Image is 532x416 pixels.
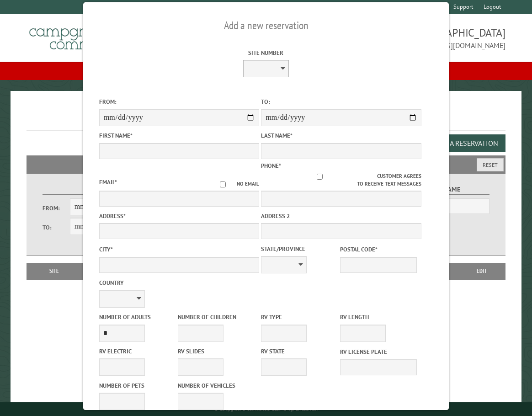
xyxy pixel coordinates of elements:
[43,204,70,213] label: From:
[99,381,176,390] label: Number of Pets
[99,347,176,356] label: RV Electric
[458,263,505,279] th: Edit
[99,131,259,140] label: First Name
[209,180,259,188] label: No email
[261,162,281,170] label: Phone
[261,131,421,140] label: Last Name
[261,245,338,253] label: State/Province
[477,158,504,171] button: Reset
[261,347,338,356] label: RV State
[427,134,505,152] button: Add a Reservation
[43,184,152,195] label: Dates
[340,313,417,321] label: RV Length
[261,212,421,220] label: Address 2
[340,347,417,356] label: RV License Plate
[186,48,346,57] label: Site Number
[43,223,70,232] label: To:
[214,406,318,412] small: © Campground Commander LLC. All rights reserved.
[178,381,255,390] label: Number of Vehicles
[27,155,505,173] h2: Filters
[99,245,259,254] label: City
[99,313,176,321] label: Number of Adults
[77,263,138,279] th: Dates
[261,313,338,321] label: RV Type
[99,212,259,220] label: Address
[27,106,505,131] h1: Reservations
[99,178,117,186] label: Email
[261,172,421,188] label: Customer agrees to receive text messages
[99,17,433,34] h2: Add a new reservation
[209,181,237,187] input: No email
[178,347,255,356] label: RV Slides
[340,245,417,254] label: Postal Code
[178,313,255,321] label: Number of Children
[262,174,377,180] input: Customer agrees to receive text messages
[261,97,421,106] label: To:
[99,278,259,287] label: Country
[99,97,259,106] label: From:
[27,18,141,53] img: Campground Commander
[31,263,77,279] th: Site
